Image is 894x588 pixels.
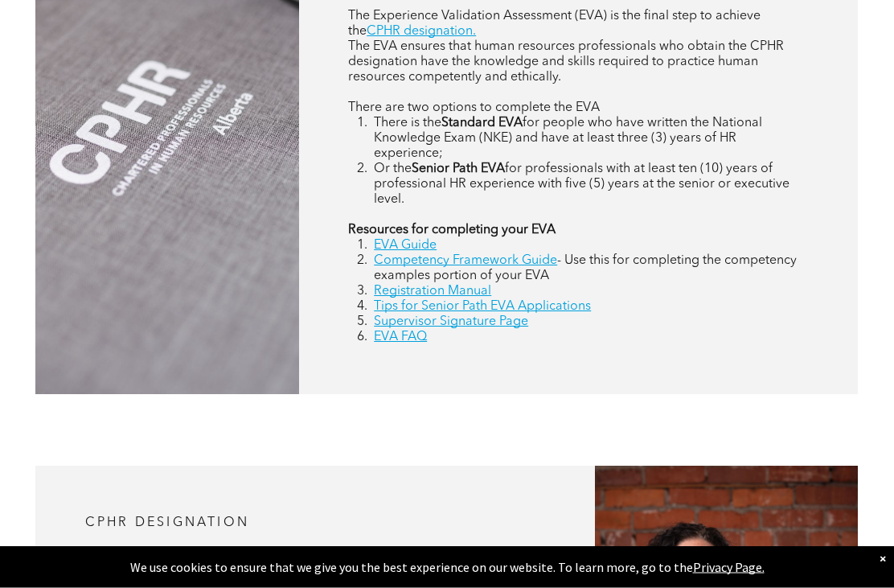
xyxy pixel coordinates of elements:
[374,163,789,207] span: for professionals with at least ten (10) years of professional HR experience with five (5) years ...
[374,163,412,176] span: Or the
[85,517,249,530] span: CPHR DESIGNATION
[348,41,784,84] span: The EVA ensures that human resources professionals who obtain the CPHR designation have the knowl...
[441,117,523,130] strong: Standard EVA
[348,224,556,237] strong: Resources for completing your EVA
[374,316,528,329] a: Supervisor Signature Page
[374,117,762,161] span: for people who have written the National Knowledge Exam (NKE) and have at least three (3) years o...
[348,102,600,115] span: There are two options to complete the EVA
[374,301,591,314] a: Tips for Senior Path EVA Applications
[374,331,427,344] a: EVA FAQ
[374,240,437,253] a: EVA Guide
[348,10,761,39] span: The Experience Validation Assessment (EVA) is the final step to achieve the
[374,117,441,130] span: There is the
[367,26,476,39] a: CPHR designation.
[693,559,765,575] a: Privacy Page.
[880,550,886,566] div: Dismiss notification
[412,163,505,176] strong: Senior Path EVA
[374,286,491,298] a: Registration Manual
[374,255,557,268] a: Competency Framework Guide
[374,255,797,283] span: - Use this for completing the competency examples portion of your EVA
